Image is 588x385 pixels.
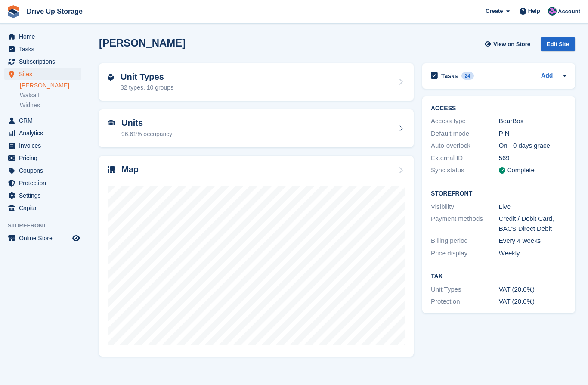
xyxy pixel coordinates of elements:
[499,248,567,258] div: Weekly
[4,177,81,189] a: menu
[121,130,172,139] div: 96.61% occupancy
[8,221,86,230] span: Storefront
[461,72,474,80] div: 24
[499,236,567,246] div: Every 4 weeks
[19,140,71,152] span: Invoices
[4,127,81,139] a: menu
[431,141,499,151] div: Auto-overlock
[507,165,535,175] div: Complete
[19,68,71,80] span: Sites
[483,37,534,51] a: View on Store
[121,83,173,92] div: 32 types, 10 groups
[541,71,553,81] a: Add
[4,115,81,127] a: menu
[19,177,71,189] span: Protection
[108,166,115,173] img: map-icn-33ee37083ee616e46c38cad1a60f524a97daa1e2b2c8c0bc3eb3415660979fc1.svg
[23,4,86,19] a: Drive Up Storage
[486,7,503,16] span: Create
[4,43,81,55] a: menu
[541,37,575,51] div: Edit Site
[20,101,81,109] a: Widnes
[499,202,567,212] div: Live
[19,31,71,43] span: Home
[4,189,81,202] a: menu
[431,202,499,212] div: Visibility
[108,74,114,81] img: unit-type-icn-2b2737a686de81e16bb02015468b77c625bbabd49415b5ef34ead5e3b44a266d.svg
[431,116,499,126] div: Access type
[431,190,566,197] h2: Storefront
[71,233,81,243] a: Preview store
[99,109,414,147] a: Units 96.61% occupancy
[19,189,71,202] span: Settings
[431,105,566,112] h2: ACCESS
[441,72,458,80] h2: Tasks
[499,129,567,139] div: PIN
[431,297,499,307] div: Protection
[7,5,20,18] img: stora-icon-8386f47178a22dfd0bd8f6a31ec36ba5ce8667c1dd55bd0f319d3a0aa187defe.svg
[4,68,81,80] a: menu
[431,236,499,246] div: Billing period
[19,152,71,164] span: Pricing
[20,91,81,99] a: Walsall
[431,214,499,233] div: Payment methods
[19,43,71,55] span: Tasks
[99,156,414,357] a: Map
[499,116,567,126] div: BearBox
[493,40,530,49] span: View on Store
[431,273,566,280] h2: Tax
[19,232,71,244] span: Online Store
[431,248,499,258] div: Price display
[19,115,71,127] span: CRM
[121,72,173,82] h2: Unit Types
[548,7,557,16] img: Andy
[431,285,499,295] div: Unit Types
[499,141,567,151] div: On - 0 days grace
[121,118,172,128] h2: Units
[19,165,71,177] span: Coupons
[4,31,81,43] a: menu
[431,165,499,175] div: Sync status
[4,56,81,68] a: menu
[499,214,567,233] div: Credit / Debit Card, BACS Direct Debit
[431,153,499,163] div: External ID
[4,232,81,244] a: menu
[4,140,81,152] a: menu
[499,297,567,307] div: VAT (20.0%)
[431,129,499,139] div: Default mode
[499,153,567,163] div: 569
[4,152,81,164] a: menu
[541,37,575,55] a: Edit Site
[19,127,71,139] span: Analytics
[121,165,139,174] h2: Map
[19,202,71,214] span: Capital
[99,37,186,49] h2: [PERSON_NAME]
[108,120,115,126] img: unit-icn-7be61d7bf1b0ce9d3e12c5938cc71ed9869f7b940bace4675aadf7bd6d80202e.svg
[19,56,71,68] span: Subscriptions
[99,63,414,101] a: Unit Types 32 types, 10 groups
[499,285,567,295] div: VAT (20.0%)
[20,81,81,90] a: [PERSON_NAME]
[558,7,580,16] span: Account
[4,202,81,214] a: menu
[528,7,540,16] span: Help
[4,165,81,177] a: menu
